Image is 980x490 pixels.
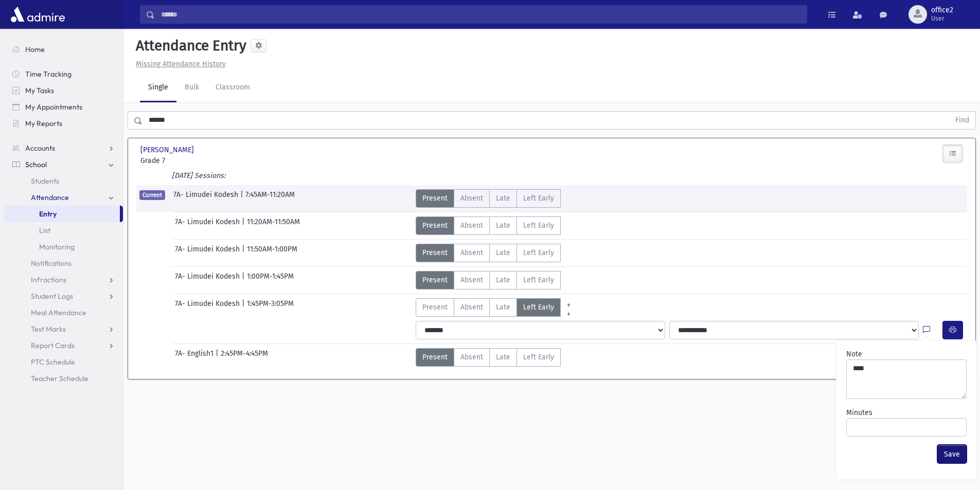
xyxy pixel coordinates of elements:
span: Student Logs [31,292,73,301]
span: Late [496,193,510,204]
div: AttTypes [416,189,561,208]
span: Accounts [25,143,55,153]
span: Absent [460,247,483,258]
div: AttTypes [416,348,561,367]
span: 2:45PM-4:45PM [221,348,268,367]
a: Monitoring [4,239,123,255]
div: AttTypes [416,244,561,262]
span: | [240,189,245,208]
span: Late [496,275,510,285]
div: AttTypes [416,271,561,289]
span: PTC Schedule [31,357,75,367]
span: Meal Attendance [31,308,86,317]
span: Absent [460,302,483,313]
span: Entry [39,209,57,219]
span: Present [422,220,448,231]
a: All Later [561,306,577,315]
span: My Reports [25,119,62,128]
span: Test Marks [31,324,66,334]
div: AttTypes [416,298,577,317]
span: 7A- English1 [175,348,216,367]
label: Minutes [846,407,872,418]
i: [DATE] Sessions: [172,171,225,180]
span: Absent [460,275,483,285]
a: Students [4,173,123,189]
button: Find [949,112,975,129]
a: Entry [4,206,120,222]
a: Meal Attendance [4,304,123,321]
span: 7:45AM-11:20AM [245,189,295,208]
span: office2 [931,6,953,14]
span: 7A- Limudei Kodesh [175,216,242,235]
a: Missing Attendance History [132,60,226,68]
span: Absent [460,220,483,231]
span: Late [496,220,510,231]
a: PTC Schedule [4,354,123,370]
span: Report Cards [31,341,75,350]
span: | [242,298,247,317]
label: Note [846,349,862,359]
span: 7A- Limudei Kodesh [173,189,240,208]
span: Late [496,352,510,362]
span: Left Early [523,275,554,285]
a: Teacher Schedule [4,370,123,387]
span: Infractions [31,275,66,284]
a: Bulk [176,74,207,102]
span: Absent [460,352,483,362]
a: Notifications [4,255,123,271]
span: Absent [460,193,483,204]
span: User [931,14,953,23]
a: Attendance [4,189,123,206]
span: My Tasks [25,86,54,95]
a: Student Logs [4,288,123,304]
span: Left Early [523,302,554,313]
a: Classroom [207,74,258,102]
span: 11:50AM-1:00PM [247,244,297,262]
span: | [216,348,221,367]
a: My Reports [4,115,123,132]
span: Grade 7 [140,155,269,166]
input: Search [155,5,807,24]
a: My Tasks [4,82,123,99]
span: Present [422,352,448,362]
a: Single [140,74,176,102]
span: Present [422,275,448,285]
span: School [25,160,47,169]
span: | [242,216,247,235]
span: Late [496,247,510,258]
a: List [4,222,123,239]
span: Present [422,302,448,313]
span: Left Early [523,193,554,204]
span: Present [422,247,448,258]
a: Test Marks [4,321,123,337]
a: My Appointments [4,99,123,115]
span: 1:45PM-3:05PM [247,298,294,317]
span: 7A- Limudei Kodesh [175,298,242,317]
span: Current [139,190,165,200]
span: Left Early [523,247,554,258]
span: | [242,244,247,262]
h5: Attendance Entry [132,37,246,55]
span: List [39,226,50,235]
span: Present [422,193,448,204]
span: [PERSON_NAME] [140,144,196,155]
span: 7A- Limudei Kodesh [175,271,242,289]
span: Attendance [31,193,69,202]
span: Time Tracking [25,69,72,79]
span: 11:20AM-11:50AM [247,216,300,235]
span: Left Early [523,352,554,362]
a: Home [4,41,123,58]
span: Teacher Schedule [31,374,88,383]
a: All Prior [561,298,577,306]
a: Time Tracking [4,66,123,82]
span: 1:00PM-1:45PM [247,271,294,289]
span: Notifications [31,259,72,268]
img: AdmirePro [8,4,67,25]
button: Save [937,445,967,463]
a: School [4,156,123,173]
span: Home [25,45,45,54]
span: Left Early [523,220,554,231]
a: Report Cards [4,337,123,354]
div: AttTypes [416,216,561,235]
span: Late [496,302,510,313]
